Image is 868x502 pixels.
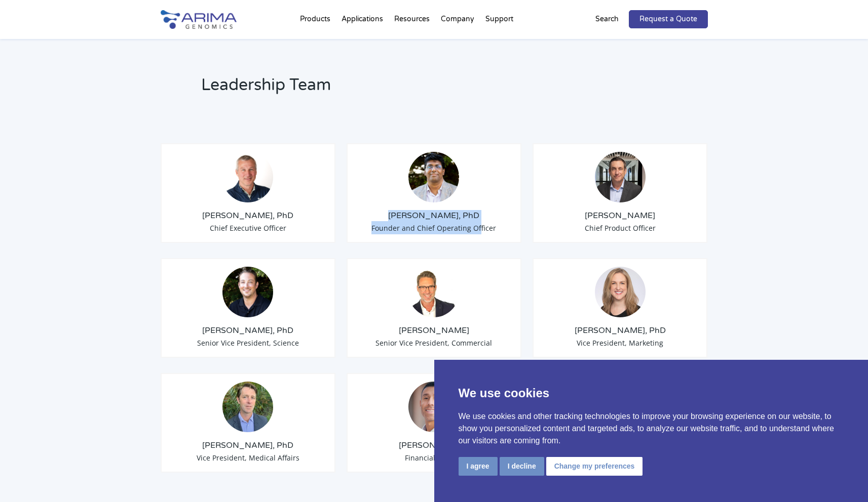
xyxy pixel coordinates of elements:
img: 19364919-cf75-45a2-a608-1b8b29f8b955.jpg [595,267,646,317]
span: Founder and Chief Operating Officer [371,223,496,233]
img: Arima-Genomics-logo [161,10,237,29]
h3: [PERSON_NAME] [355,440,513,451]
h3: [PERSON_NAME], PhD [541,325,699,336]
span: Vice President, Medical Affairs [197,453,299,463]
span: Senior Vice President, Science [197,338,299,348]
button: I agree [459,457,498,476]
span: Financial Advisor [405,453,463,463]
img: A.-Seltser-Headshot.jpeg [408,382,459,432]
img: Sid-Selvaraj_Arima-Genomics.png [408,152,459,202]
p: We use cookies and other tracking technologies to improve your browsing experience on our website... [459,410,844,447]
img: Chris-Roberts.jpg [595,152,646,202]
img: Tom-Willis.jpg [222,152,273,202]
button: I decline [500,457,544,476]
span: Chief Executive Officer [210,223,286,233]
p: We use cookies [459,384,844,402]
h3: [PERSON_NAME], PhD [355,210,513,221]
button: Change my preferences [546,457,643,476]
h3: [PERSON_NAME] [541,210,699,221]
img: David-Duvall-Headshot.jpg [408,267,459,317]
a: Request a Quote [629,10,708,28]
h3: [PERSON_NAME], PhD [169,210,327,221]
span: Vice President, Marketing [577,338,663,348]
h3: [PERSON_NAME], PhD [169,325,327,336]
span: Senior Vice President, Commercial [375,338,492,348]
img: 1632501909860.jpeg [222,382,273,432]
span: Chief Product Officer [585,223,656,233]
h3: [PERSON_NAME] [355,325,513,336]
img: Anthony-Schmitt_Arima-Genomics.png [222,267,273,317]
h3: [PERSON_NAME], PhD [169,440,327,451]
h2: Leadership Team [201,74,563,104]
p: Search [595,13,619,26]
